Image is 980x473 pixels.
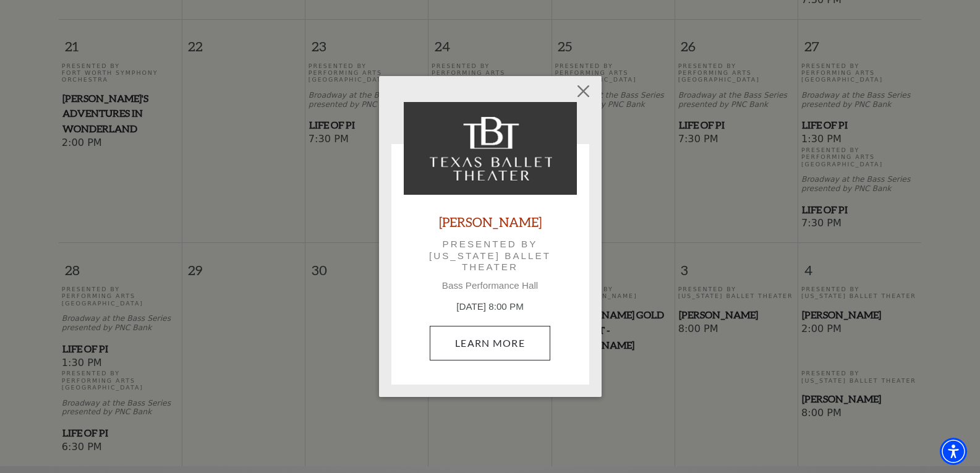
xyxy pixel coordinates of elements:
p: Presented by [US_STATE] Ballet Theater [421,239,560,273]
p: Bass Performance Hall [404,280,577,291]
a: [PERSON_NAME] [439,213,542,230]
p: [DATE] 8:00 PM [404,300,577,314]
div: Accessibility Menu [940,438,967,465]
img: Peter Pan [404,102,577,195]
a: October 3, 8:00 PM Learn More [430,326,550,360]
button: Close [571,79,595,103]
